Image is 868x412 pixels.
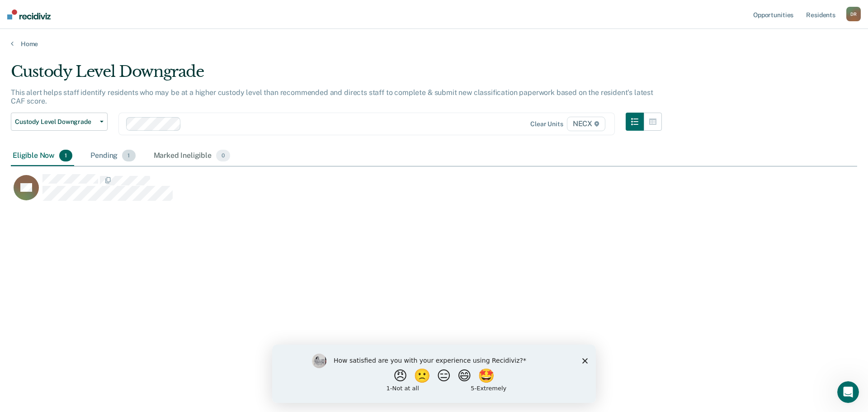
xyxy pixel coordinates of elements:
[530,120,563,128] div: Clear units
[15,118,96,126] span: Custody Level Downgrade
[59,150,72,161] span: 1
[837,381,859,403] iframe: Intercom live chat
[152,146,232,166] div: Marked Ineligible0
[89,146,137,166] div: Pending1
[11,146,74,166] div: Eligible Now1
[11,113,108,131] button: Custody Level Downgrade
[216,150,230,161] span: 0
[11,88,653,105] p: This alert helps staff identify residents who may be at a higher custody level than recommended a...
[11,40,857,48] a: Home
[11,62,662,88] div: Custody Level Downgrade
[846,7,861,21] div: D R
[272,345,596,403] iframe: Survey by Kim from Recidiviz
[567,117,605,131] span: NECX
[11,174,751,210] div: CaseloadOpportunityCell-00377194
[846,7,861,21] button: DR
[122,150,135,161] span: 1
[7,9,51,19] img: Recidiviz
